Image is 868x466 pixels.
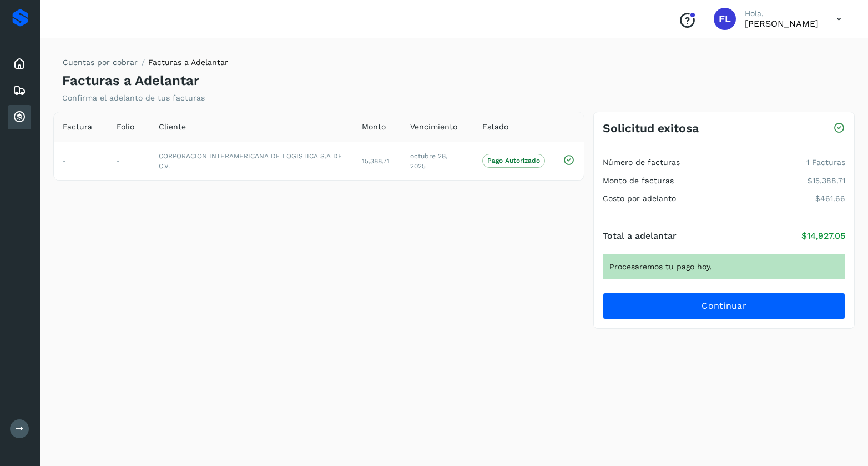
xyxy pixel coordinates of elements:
[603,176,674,186] h4: Monto de facturas
[62,73,199,89] h4: Facturas a Adelantar
[150,142,353,180] td: CORPORACION INTERAMERICANA DE LOGISTICA S.A DE C.V.
[745,18,819,29] p: Fabian Lopez Calva
[487,157,540,164] p: Pago Autorizado
[808,176,845,186] p: $15,388.71
[603,194,676,203] h4: Costo por adelanto
[63,58,138,67] a: Cuentas por cobrar
[603,254,845,279] div: Procesaremos tu pago hoy.
[603,158,680,167] h4: Número de facturas
[108,142,150,180] td: -
[603,121,699,135] h3: Solicitud exitosa
[362,121,386,133] span: Monto
[62,57,228,73] nav: breadcrumb
[159,121,186,133] span: Cliente
[815,194,845,203] p: $461.66
[410,121,457,133] span: Vencimiento
[806,158,845,167] p: 1 Facturas
[745,9,819,18] p: Hola,
[117,121,134,133] span: Folio
[54,142,108,180] td: -
[8,52,31,76] div: Inicio
[410,152,447,170] span: octubre 28, 2025
[482,121,508,133] span: Estado
[62,93,205,103] p: Confirma el adelanto de tus facturas
[603,293,845,319] button: Continuar
[63,121,92,133] span: Factura
[801,231,845,241] p: $14,927.05
[8,105,31,129] div: Cuentas por cobrar
[148,58,228,67] span: Facturas a Adelantar
[603,231,677,241] h4: Total a adelantar
[362,157,390,165] span: 15,388.71
[8,78,31,103] div: Embarques
[702,300,746,312] span: Continuar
